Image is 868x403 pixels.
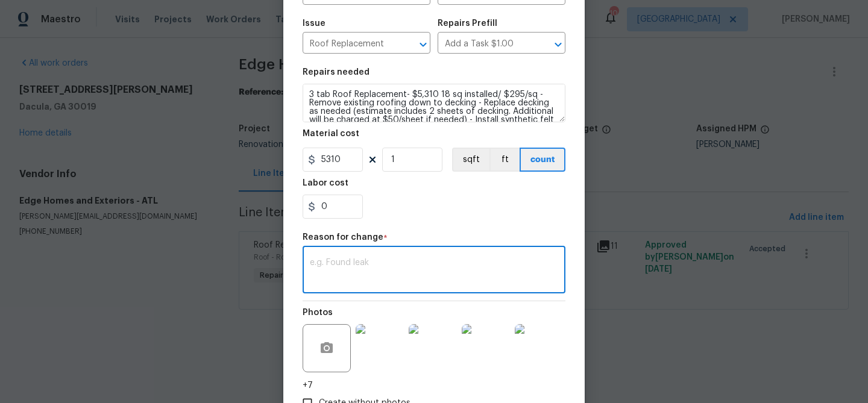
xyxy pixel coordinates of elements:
[303,84,565,122] textarea: 3 tab Roof Replacement- $5,310 18 sq installed/ $295/sq - Remove existing roofing down to decking...
[303,380,313,392] span: +7
[452,148,489,172] button: sqft
[303,179,348,187] h5: Labor cost
[303,308,333,317] h5: Photos
[303,68,370,77] h5: Repairs needed
[303,19,325,28] h5: Issue
[415,36,432,53] button: Open
[303,130,359,138] h5: Material cost
[550,36,567,53] button: Open
[303,233,383,242] h5: Reason for change
[520,148,565,172] button: count
[489,148,520,172] button: ft
[438,19,497,28] h5: Repairs Prefill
